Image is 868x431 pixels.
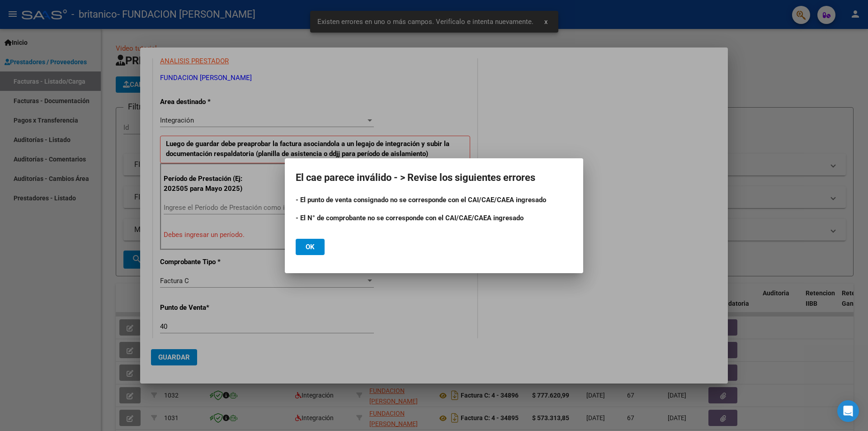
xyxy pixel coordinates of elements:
div: Open Intercom Messenger [837,400,859,422]
h2: El cae parece inválido - > Revise los siguientes errores [296,169,572,186]
strong: - El punto de venta consignado no se corresponde con el CAI/CAE/CAEA ingresado [296,196,546,204]
strong: - El N° de comprobante no se corresponde con el CAI/CAE/CAEA ingresado [296,214,524,222]
button: Ok [296,239,325,255]
span: Ok [306,243,315,251]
